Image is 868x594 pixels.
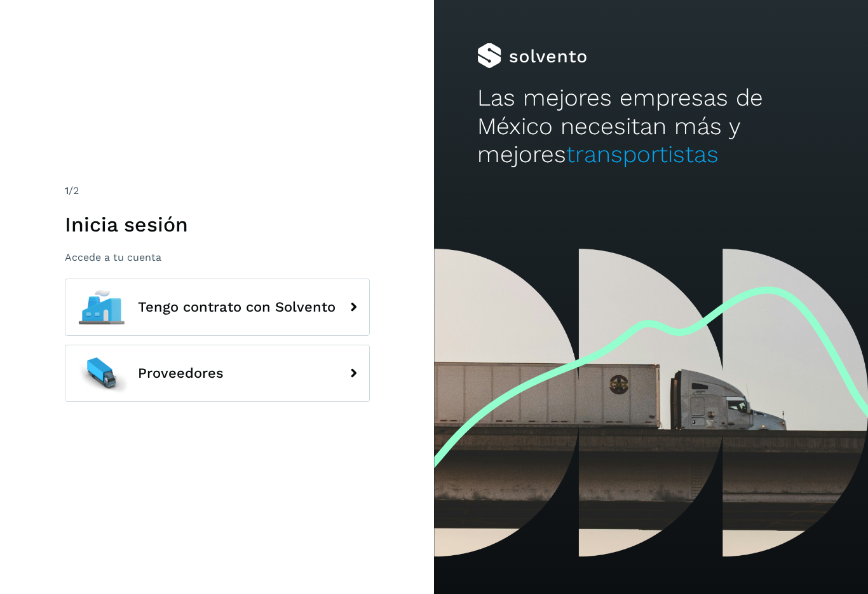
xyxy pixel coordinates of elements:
span: 1 [65,184,69,197]
p: Accede a tu cuenta [65,251,370,263]
h1: Inicia sesión [65,212,370,237]
div: /2 [65,183,370,198]
span: Tengo contrato con Solvento [138,300,336,315]
button: Proveedores [65,345,370,402]
span: transportistas [566,141,719,168]
h2: Las mejores empresas de México necesitan más y mejores [477,84,824,169]
span: Proveedores [138,366,224,381]
button: Tengo contrato con Solvento [65,279,370,336]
